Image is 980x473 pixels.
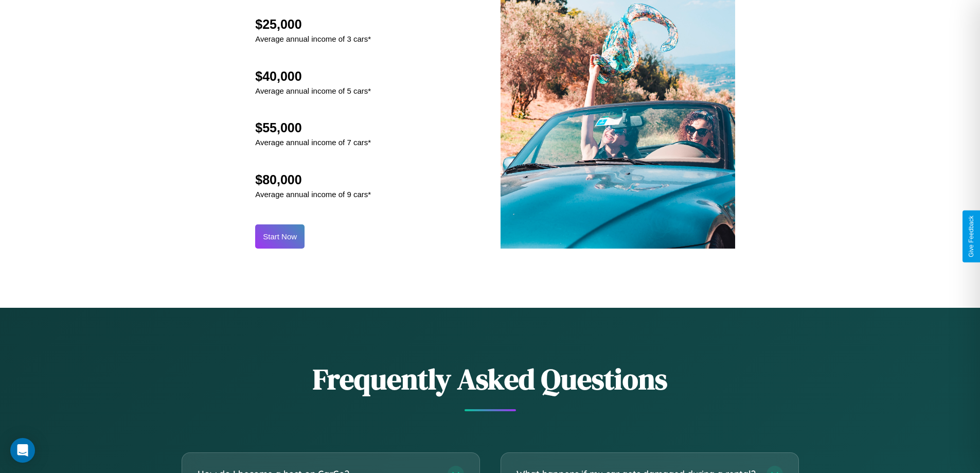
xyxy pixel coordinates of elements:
[255,32,371,46] p: Average annual income of 3 cars*
[255,69,371,84] h2: $40,000
[968,216,975,257] div: Give Feedback
[255,224,305,249] button: Start Now
[255,120,371,135] h2: $55,000
[182,359,799,399] h2: Frequently Asked Questions
[255,17,371,32] h2: $25,000
[255,172,371,187] h2: $80,000
[10,438,35,463] div: Open Intercom Messenger
[255,135,371,149] p: Average annual income of 7 cars*
[255,84,371,98] p: Average annual income of 5 cars*
[255,187,371,201] p: Average annual income of 9 cars*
